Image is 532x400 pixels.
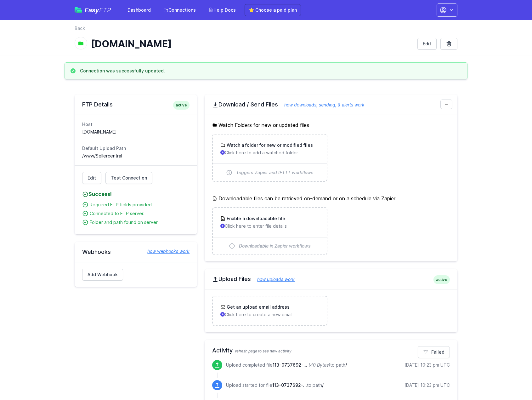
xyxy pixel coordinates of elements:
span: Easy [85,7,111,13]
span: Triggers Zapier and IFTTT workflows [236,169,314,176]
span: / [345,362,347,368]
a: Test Connection [105,172,152,184]
h1: [DOMAIN_NAME] [91,38,412,49]
p: Upload started for file to path [226,382,324,388]
span: active [173,101,190,110]
h5: Downloadable files can be retrieved on-demand or on a schedule via Zapier [212,195,450,202]
dt: Default Upload Path [82,145,190,151]
p: Click here to add a watched folder [220,150,319,156]
a: Dashboard [124,4,155,16]
a: how uploads work [251,277,295,282]
a: Back [75,25,85,31]
h5: Watch Folders for new or updated files [212,121,450,129]
a: Get an upload email address Click here to create a new email [213,296,326,325]
dd: [DOMAIN_NAME] [82,129,190,135]
span: Test Connection [111,175,147,181]
dd: /www/Sellercentral [82,153,190,159]
a: Add Webhook [82,269,123,281]
a: Enable a downloadable file Click here to enter file details Downloadable in Zapier workflows [213,208,326,254]
a: Edit [417,38,437,50]
a: how webhooks work [141,248,190,254]
i: (40 Bytes) [308,362,330,368]
dt: Host [82,121,190,128]
a: Help Docs [205,4,240,16]
h4: Success! [82,190,190,198]
span: active [433,275,450,284]
a: Watch a folder for new or modified files Click here to add a watched folder Triggers Zapier and I... [213,134,326,181]
h2: Upload Files [212,275,450,283]
a: Edit [82,172,101,184]
a: how downloads, sending, & alerts work [278,102,365,107]
h2: Download / Send Files [212,101,450,108]
span: 113-0737692-0045045.csv [272,382,307,388]
img: easyftp_logo.png [75,7,82,13]
span: FTP [99,6,111,14]
span: 113-0737692-0045045.csv [273,362,307,368]
div: Folder and path found on server. [90,219,190,226]
iframe: Drift Widget Chat Controller [501,369,524,392]
h2: Webhooks [82,248,190,256]
a: EasyFTP [75,7,111,13]
nav: Breadcrumb [75,25,457,35]
span: / [322,382,324,388]
p: Upload completed file to path [226,362,347,368]
h2: FTP Details [82,101,190,108]
h2: Activity [212,346,450,355]
div: Required FTP fields provided. [90,202,190,208]
a: Connections [160,4,200,16]
p: Click here to create a new email [220,311,319,318]
a: Failed [418,346,450,358]
div: [DATE] 10:23 pm UTC [405,382,450,388]
h3: Watch a folder for new or modified files [225,142,313,148]
a: ⭐ Choose a paid plan [245,4,301,16]
h3: Enable a downloadable file [225,215,285,222]
div: [DATE] 10:23 pm UTC [405,362,450,368]
span: Downloadable in Zapier workflows [239,243,311,249]
h3: Connection was successfully updated. [80,68,165,74]
span: refresh page to see new activity [235,349,291,353]
p: Click here to enter file details [220,223,319,229]
h3: Get an upload email address [225,304,290,310]
div: Connected to FTP server. [90,210,190,217]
